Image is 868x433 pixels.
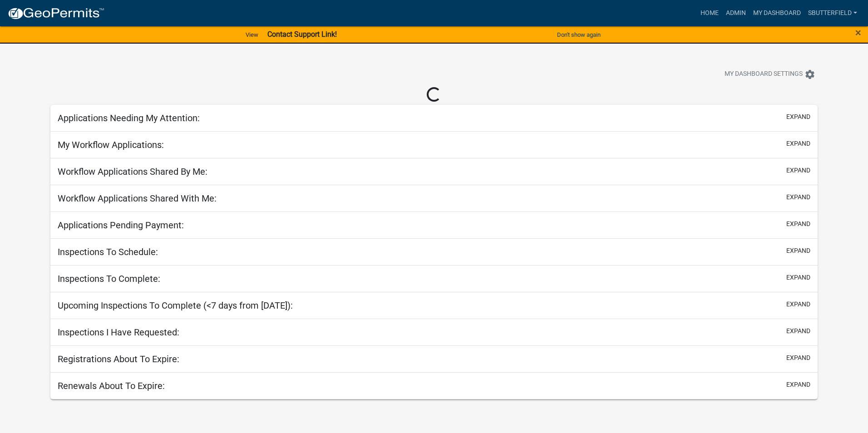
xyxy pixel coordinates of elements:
[786,166,810,175] button: expand
[786,139,810,148] button: expand
[855,27,861,38] button: Close
[722,5,750,22] a: Admin
[58,380,165,391] h5: Renewals About To Expire:
[58,113,200,123] h5: Applications Needing My Attention:
[58,193,217,204] h5: Workflow Applications Shared With Me:
[786,380,810,389] button: expand
[58,139,164,150] h5: My Workflow Applications:
[58,300,293,311] h5: Upcoming Inspections To Complete (<7 days from [DATE]):
[58,246,158,257] h5: Inspections To Schedule:
[750,5,804,22] a: My Dashboard
[786,300,810,309] button: expand
[786,273,810,282] button: expand
[717,65,823,83] button: My Dashboard Settingssettings
[242,27,262,42] a: View
[58,273,160,284] h5: Inspections To Complete:
[58,220,184,231] h5: Applications Pending Payment:
[697,5,722,22] a: Home
[786,353,810,363] button: expand
[58,327,179,338] h5: Inspections I Have Requested:
[267,30,337,39] strong: Contact Support Link!
[804,69,815,80] i: settings
[553,27,604,42] button: Don't show again
[58,354,179,364] h5: Registrations About To Expire:
[725,69,803,80] span: My Dashboard Settings
[58,166,207,177] h5: Workflow Applications Shared By Me:
[855,26,861,39] span: ×
[786,219,810,229] button: expand
[786,246,810,256] button: expand
[786,326,810,336] button: expand
[786,192,810,202] button: expand
[804,5,861,22] a: Sbutterfield
[786,112,810,122] button: expand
